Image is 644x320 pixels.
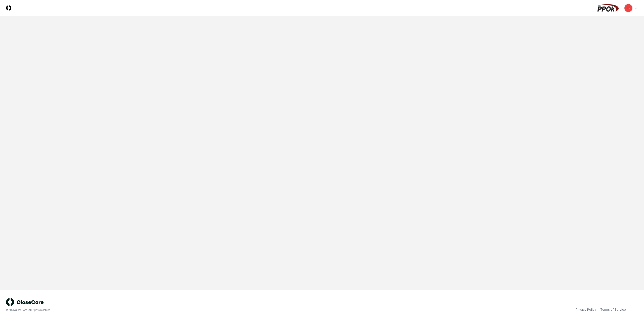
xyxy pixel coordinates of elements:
[6,5,11,11] img: Logo
[596,4,620,12] img: PPOk logo
[627,6,630,10] span: RG
[6,298,44,306] img: logo
[600,307,626,312] a: Terms of Service
[576,307,596,312] a: Privacy Policy
[624,4,633,13] button: RG
[6,308,322,312] div: © 2025 CloseCore. All rights reserved.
